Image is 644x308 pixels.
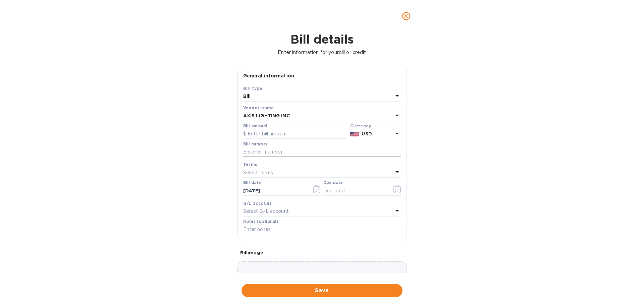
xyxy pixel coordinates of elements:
label: Bill amount [243,124,267,128]
input: Due date [323,186,387,196]
b: Bill [243,94,251,99]
input: $ Enter bill amount [243,129,347,139]
b: Terms [243,162,258,167]
input: Select date [243,186,307,196]
button: close [398,8,414,24]
b: AXIS LIGHTING INC [243,113,290,118]
img: USD [350,132,359,136]
h1: Bill details [5,32,639,46]
b: Currency [350,123,371,128]
button: Save [241,284,402,297]
p: Enter information for your bill or credit [5,49,639,56]
p: Select terms [243,169,273,176]
b: USD [362,131,372,136]
label: Bill date [243,181,261,185]
b: General information [243,73,294,78]
input: Enter notes [243,225,401,235]
p: Select G/L account [243,208,289,215]
label: Due date [323,181,342,185]
label: Bill number [243,142,267,146]
input: Enter bill number [243,147,401,157]
label: Notes (optional) [243,220,278,224]
b: G/L account [243,201,272,206]
b: Vendor name [243,105,274,110]
span: Save [247,287,397,295]
p: Bill image [240,249,404,256]
b: Bill type [243,86,263,91]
